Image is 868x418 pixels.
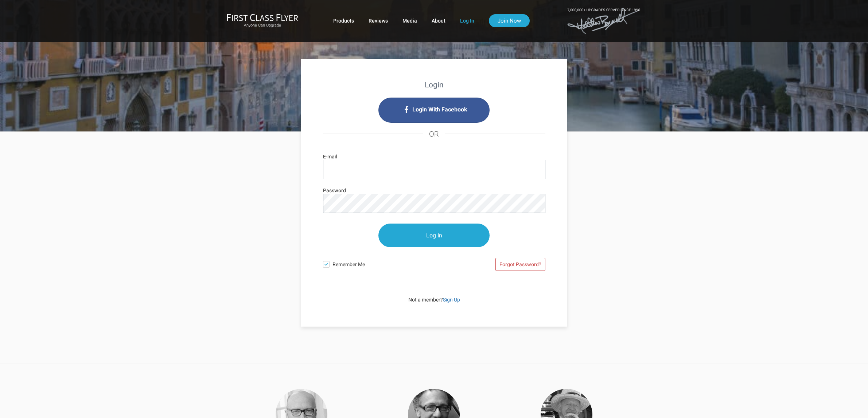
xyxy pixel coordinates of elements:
[323,186,346,194] label: Password
[332,257,434,268] span: Remember Me
[460,14,474,27] a: Log In
[323,123,545,145] h4: OR
[369,14,388,27] a: Reviews
[402,14,417,27] a: Media
[323,153,337,161] label: E-mail
[425,80,444,89] strong: Login
[408,297,460,303] span: Not a member?
[495,258,545,271] a: Forgot Password?
[227,13,298,21] img: First Class Flyer
[378,98,490,123] i: Login with Facebook
[432,14,445,27] a: About
[378,224,490,247] input: Log In
[333,14,354,27] a: Products
[227,23,298,28] small: Anyone Can Upgrade
[412,104,467,115] span: Login With Facebook
[443,297,460,303] a: Sign Up
[489,14,530,27] a: Join Now
[227,13,298,28] a: First Class FlyerAnyone Can Upgrade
